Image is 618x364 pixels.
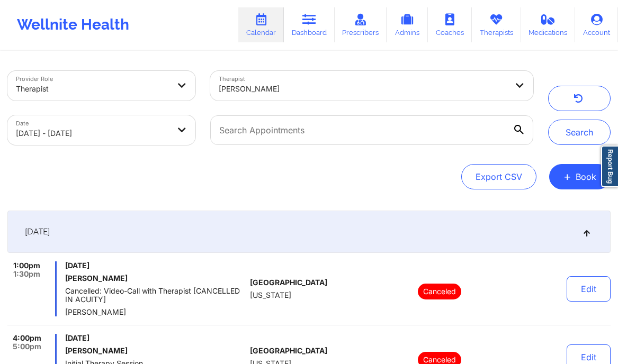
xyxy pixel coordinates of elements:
a: Medications [521,7,576,42]
a: Calendar [238,7,284,42]
div: [DATE] - [DATE] [16,122,169,145]
p: Canceled [418,284,461,299]
span: [DATE] [65,334,246,342]
a: Prescribers [335,7,387,42]
button: Edit [567,276,611,302]
span: [US_STATE] [250,291,291,299]
button: Search [548,120,611,145]
span: + [563,174,571,179]
a: Coaches [428,7,472,42]
span: 1:00pm [13,261,40,270]
span: [GEOGRAPHIC_DATA] [250,347,327,355]
span: 4:00pm [13,334,41,342]
h6: [PERSON_NAME] [65,274,246,283]
div: [PERSON_NAME] [219,77,507,101]
span: 5:00pm [13,342,41,351]
span: Cancelled: Video-Call with Therapist [CANCELLED IN ACUITY] [65,287,246,304]
a: Therapists [472,7,521,42]
div: Therapist [16,77,169,101]
span: [DATE] [25,226,50,237]
a: Report Bug [601,145,618,187]
span: 1:30pm [13,270,40,278]
button: +Book [549,164,611,189]
span: [PERSON_NAME] [65,308,246,316]
span: [GEOGRAPHIC_DATA] [250,278,327,287]
button: Export CSV [461,164,536,189]
h6: [PERSON_NAME] [65,347,246,355]
a: Admins [387,7,428,42]
a: Account [575,7,618,42]
span: [DATE] [65,261,246,270]
a: Dashboard [284,7,335,42]
input: Search Appointments [210,115,533,145]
